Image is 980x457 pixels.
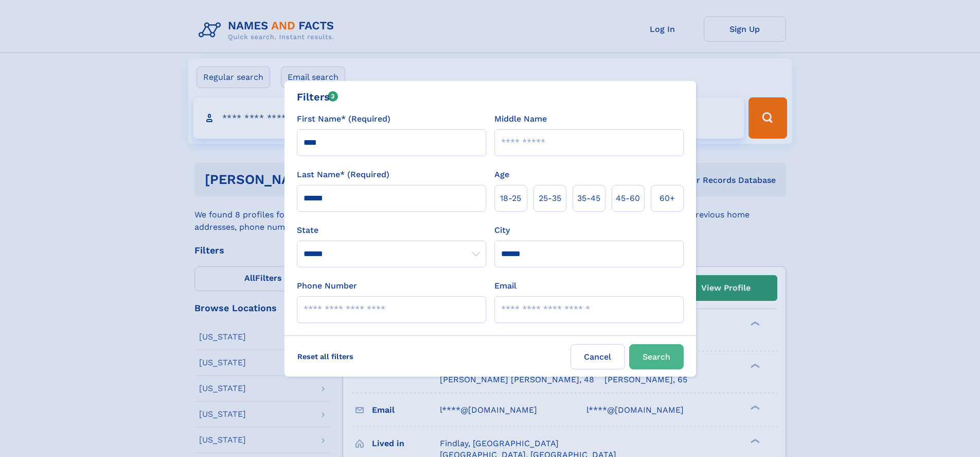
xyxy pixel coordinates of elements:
span: 35‑45 [577,192,600,205]
label: First Name* (Required) [297,113,390,125]
button: Search [629,344,684,369]
span: 25‑35 [539,192,561,205]
label: Email [494,280,516,292]
label: Age [494,168,509,181]
span: 45‑60 [616,192,640,205]
span: 60+ [660,192,675,205]
label: Phone Number [297,280,357,292]
label: Middle Name [494,113,547,125]
label: Cancel [571,344,625,369]
label: Reset all filters [291,344,360,369]
label: City [494,224,510,236]
label: State [297,224,486,236]
label: Last Name* (Required) [297,168,389,181]
span: 18‑25 [500,192,521,205]
div: Filters [297,89,338,105]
